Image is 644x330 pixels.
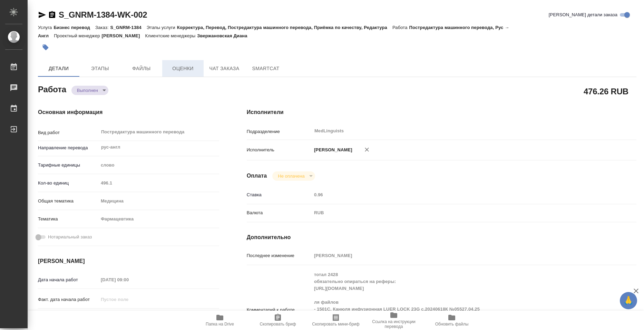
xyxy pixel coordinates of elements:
span: Файлы [125,64,158,73]
p: Направление перевода [38,144,98,151]
button: Добавить тэг [38,40,53,55]
div: Выполнен [272,171,315,181]
button: Скопировать мини-бриф [307,311,365,330]
p: Работа [392,25,409,30]
p: [PERSON_NAME] [102,33,145,38]
p: Факт. дата начала работ [38,296,98,303]
span: Обновить файлы [435,322,469,327]
h4: Оплата [247,172,267,180]
p: Тематика [38,216,98,223]
p: Услуга [38,25,53,30]
p: Корректура, Перевод, Постредактура машинного перевода, Приёмка по качеству, Редактура [177,25,392,30]
button: Скопировать ссылку для ЯМессенджера [38,11,46,19]
p: Исполнитель [247,147,312,153]
h4: [PERSON_NAME] [38,257,219,265]
p: Клиентские менеджеры [145,33,197,38]
span: Скопировать мини-бриф [312,322,359,327]
p: Проектный менеджер [54,33,101,38]
button: Не оплачена [276,173,306,179]
p: S_GNRM-1384 [110,25,146,30]
p: Дата начала работ [38,276,98,283]
span: Папка на Drive [206,322,234,327]
span: Нотариальный заказ [48,234,92,241]
p: Этапы услуги [147,25,177,30]
div: Медицина [98,195,219,207]
button: Удалить исполнителя [359,142,374,157]
input: Пустое поле [98,275,159,285]
p: Заказ: [95,25,110,30]
h4: Основная информация [38,108,219,116]
button: 🙏 [620,292,637,309]
p: Звержановская Диана [197,33,252,38]
p: Комментарий к работе [247,307,312,313]
span: SmartCat [249,64,282,73]
button: Выполнен [75,87,100,93]
p: Вид работ [38,129,98,136]
div: слово [98,159,219,171]
div: RUB [312,207,604,219]
p: Последнее изменение [247,252,312,259]
p: Подразделение [247,128,312,135]
h2: Работа [38,83,66,95]
button: Скопировать ссылку [48,11,56,19]
span: Ссылка на инструкции перевода [369,319,419,329]
span: Чат заказа [208,64,241,73]
a: S_GNRM-1384-WK-002 [59,10,147,19]
button: Ссылка на инструкции перевода [365,311,423,330]
span: 🙏 [623,293,634,308]
button: Обновить файлы [423,311,481,330]
p: Общая тематика [38,198,98,205]
h4: Исполнители [247,108,636,116]
p: Тарифные единицы [38,162,98,169]
span: Оценки [166,64,199,73]
div: Выполнен [71,86,108,95]
button: Папка на Drive [191,311,249,330]
input: Пустое поле [312,251,604,261]
p: Валюта [247,209,312,216]
div: Фармацевтика [98,213,219,225]
input: Пустое поле [312,190,604,200]
span: Этапы [84,64,117,73]
span: [PERSON_NAME] детали заказа [549,11,617,18]
h2: 476.26 RUB [584,85,628,97]
input: Пустое поле [98,178,219,188]
button: Скопировать бриф [249,311,307,330]
h4: Дополнительно [247,233,636,242]
span: Детали [42,64,75,73]
p: Ставка [247,191,312,198]
input: Пустое поле [98,294,159,304]
p: Бизнес перевод [53,25,95,30]
p: Кол-во единиц [38,180,98,187]
p: [PERSON_NAME] [312,147,352,153]
span: Скопировать бриф [260,322,296,327]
